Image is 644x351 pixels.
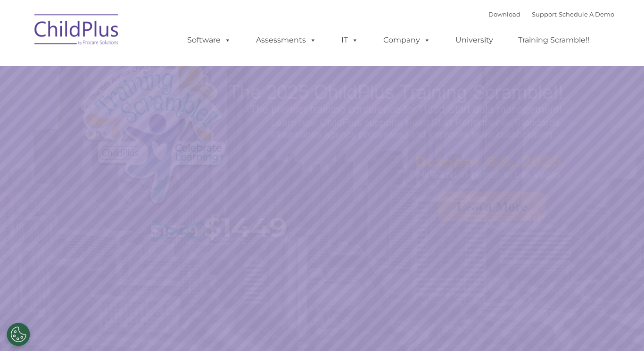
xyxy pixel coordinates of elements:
[332,31,368,50] a: IT
[247,31,326,50] a: Assessments
[446,31,503,50] a: University
[178,31,240,50] a: Software
[488,10,520,18] a: Download
[488,10,614,18] font: |
[438,192,546,221] a: Learn More
[509,31,599,50] a: Training Scramble!!
[30,8,124,55] img: ChildPlus by Procare Solutions
[7,323,30,346] button: Cookies Settings
[374,31,440,50] a: Company
[532,10,557,18] a: Support
[559,10,614,18] a: Schedule A Demo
